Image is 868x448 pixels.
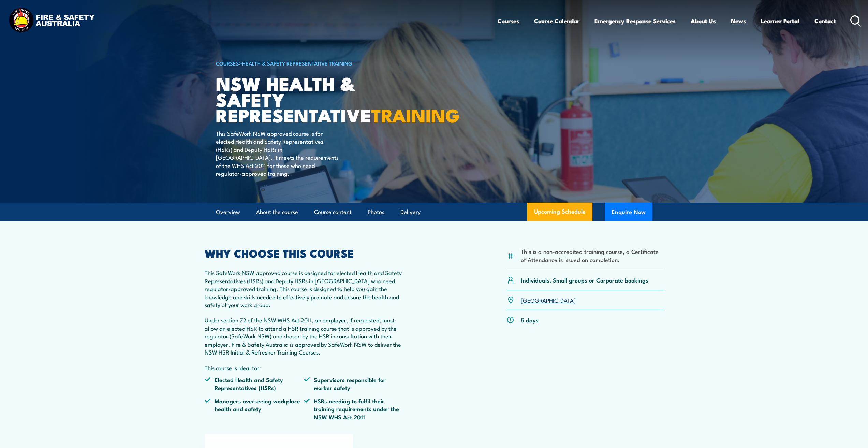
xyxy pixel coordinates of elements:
[304,397,403,421] li: HSRs needing to fulfil their training requirements under the NSW WHS Act 2011
[205,316,404,356] p: Under section 72 of the NSW WHS Act 2011, an employer, if requested, must allow an elected HSR to...
[216,129,340,177] p: This SafeWork NSW approved course is for elected Health and Safety Representatives (HSRs) and Dep...
[205,397,304,421] li: Managers overseeing workplace health and safety
[242,59,352,67] a: Health & Safety Representative Training
[371,100,460,129] strong: TRAINING
[256,203,298,221] a: About the course
[368,203,384,221] a: Photos
[216,59,384,67] h6: >
[594,12,676,30] a: Emergency Response Services
[216,203,240,221] a: Overview
[521,276,648,284] p: Individuals, Small groups or Corporate bookings
[205,364,404,372] p: This course is ideal for:
[731,12,746,30] a: News
[304,376,403,392] li: Supervisors responsible for worker safety
[761,12,799,30] a: Learner Portal
[498,12,519,30] a: Courses
[314,203,352,221] a: Course content
[216,75,384,123] h1: NSW Health & Safety Representative
[205,376,304,392] li: Elected Health and Safety Representatives (HSRs)
[521,247,664,263] li: This is a non-accredited training course, a Certificate of Attendance is issued on completion.
[205,269,404,308] p: This SafeWork NSW approved course is designed for elected Health and Safety Representatives (HSRs...
[216,59,239,67] a: COURSES
[534,12,579,30] a: Course Calendar
[521,296,576,304] a: [GEOGRAPHIC_DATA]
[814,12,836,30] a: Contact
[521,316,539,324] p: 5 days
[527,203,592,221] a: Upcoming Schedule
[205,248,404,258] h2: WHY CHOOSE THIS COURSE
[605,203,652,221] button: Enquire Now
[691,12,716,30] a: About Us
[400,203,421,221] a: Delivery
